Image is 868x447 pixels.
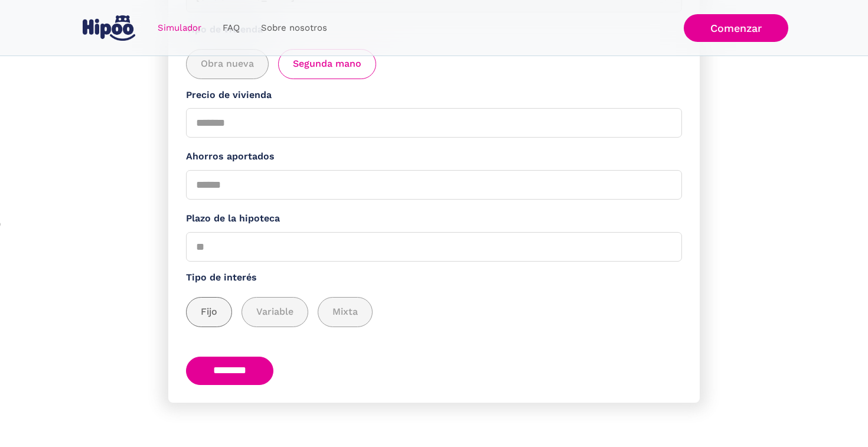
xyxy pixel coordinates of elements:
span: Fijo [201,305,217,319]
label: Tipo de interés [186,270,682,285]
div: add_description_here [186,297,682,327]
a: FAQ [212,17,250,40]
span: Variable [256,305,293,319]
a: Comenzar [684,14,788,42]
a: Sobre nosotros [250,17,338,40]
label: Plazo de la hipoteca [186,211,682,226]
div: add_description_here [186,49,682,79]
span: Mixta [332,305,358,319]
span: Obra nueva [201,57,254,71]
span: Segunda mano [293,57,361,71]
label: Precio de vivienda [186,88,682,103]
label: Ahorros aportados [186,149,682,164]
a: home [80,11,138,45]
a: Simulador [147,17,212,40]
